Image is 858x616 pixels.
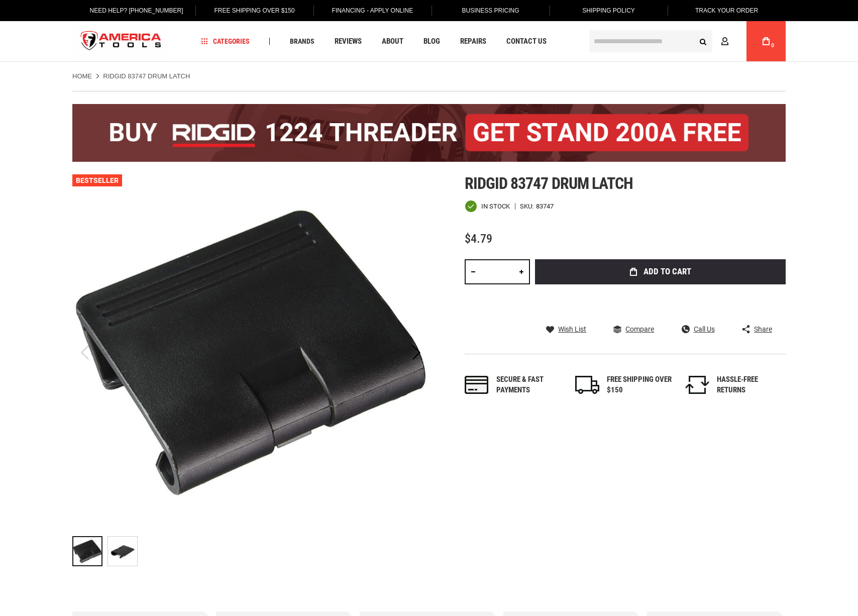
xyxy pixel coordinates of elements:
a: Repairs [456,35,491,48]
div: 83747 [536,203,554,210]
img: RIDGID 83747 DRUM LATCH [108,537,137,566]
div: RIDGID 83747 DRUM LATCH [72,531,108,571]
span: Ridgid 83747 drum latch [465,174,633,193]
span: Contact Us [506,38,547,45]
button: Search [693,32,712,51]
span: Reviews [335,38,362,45]
a: Blog [419,35,445,48]
div: Secure & fast payments [496,374,562,396]
a: Home [72,72,92,81]
div: FREE SHIPPING OVER $150 [607,374,672,396]
span: Compare [625,326,654,333]
a: Brands [285,35,319,48]
span: Brands [290,38,314,45]
a: store logo [72,23,170,60]
span: Blog [423,38,440,45]
span: Call Us [694,326,715,333]
span: Categories [201,38,250,45]
div: RIDGID 83747 DRUM LATCH [108,531,138,571]
div: Next [404,174,429,531]
img: BOGO: Buy the RIDGID® 1224 Threader (26092), get the 92467 200A Stand FREE! [72,104,786,162]
button: Add to Cart [535,259,786,284]
img: RIDGID 83747 DRUM LATCH [72,174,429,531]
strong: SKU [520,203,536,210]
span: In stock [481,203,510,210]
iframe: Secure express checkout frame [533,287,788,317]
img: America Tools [72,23,170,60]
img: returns [685,376,709,394]
a: 0 [757,21,776,61]
a: Wish List [546,325,586,334]
span: Add to Cart [643,267,691,276]
span: Repairs [460,38,486,45]
span: $4.79 [465,232,492,246]
a: Call Us [682,325,715,334]
img: shipping [575,376,599,394]
span: 0 [771,43,774,48]
strong: RIDGID 83747 DRUM LATCH [103,72,190,80]
a: Contact Us [502,35,551,48]
span: Shipping Policy [582,7,635,14]
div: HASSLE-FREE RETURNS [717,374,782,396]
div: Availability [465,200,510,213]
img: payments [465,376,489,394]
span: Share [754,326,772,333]
a: Categories [197,35,254,48]
a: Compare [613,325,654,334]
a: About [377,35,408,48]
span: Wish List [558,326,586,333]
a: Reviews [330,35,366,48]
span: About [382,38,403,45]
